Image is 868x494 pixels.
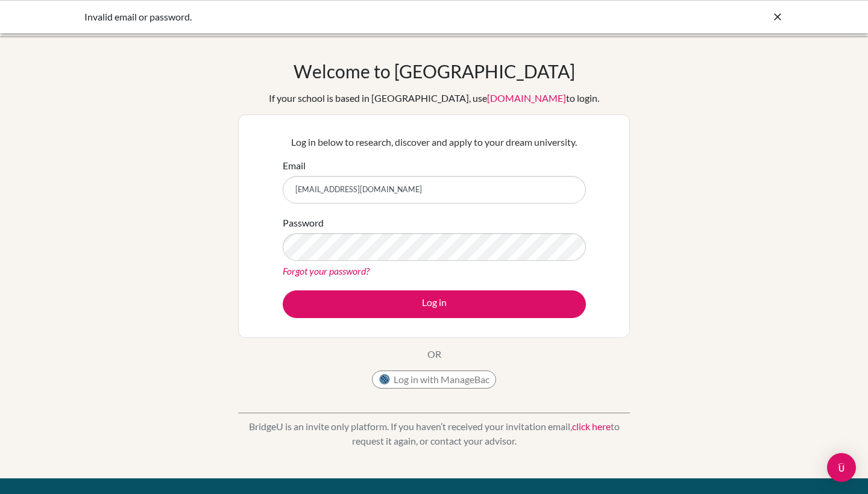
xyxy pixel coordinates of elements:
[572,421,611,432] a: click here
[84,10,603,24] div: Invalid email or password.
[294,60,575,82] h1: Welcome to [GEOGRAPHIC_DATA]
[487,92,566,104] a: [DOMAIN_NAME]
[283,158,306,173] label: Email
[283,290,586,318] button: Log in
[238,419,630,448] p: BridgeU is an invite only platform. If you haven’t received your invitation email, to request it ...
[283,265,370,277] a: Forgot your password?
[427,347,441,361] p: OR
[269,91,599,105] div: If your school is based in [GEOGRAPHIC_DATA], use to login.
[283,135,586,149] p: Log in below to research, discover and apply to your dream university.
[827,453,856,482] div: Open Intercom Messenger
[283,216,324,230] label: Password
[372,370,496,389] button: Log in with ManageBac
